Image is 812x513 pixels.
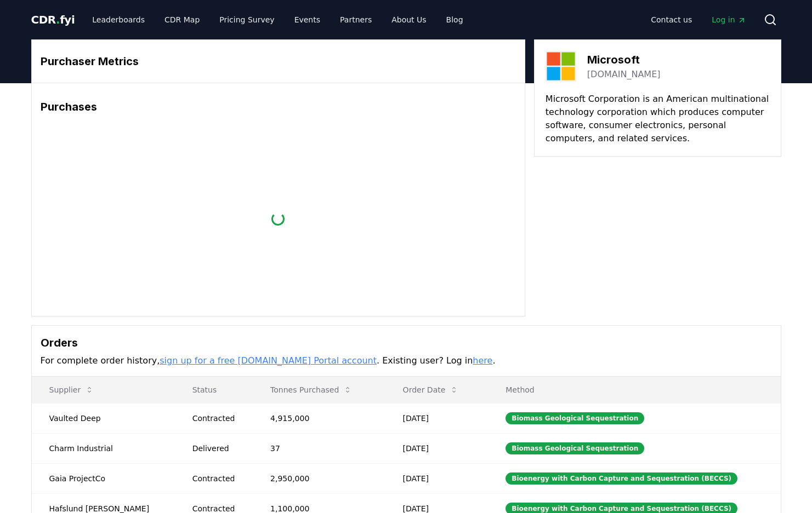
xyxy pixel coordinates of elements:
[41,53,516,70] h3: Purchaser Metrics
[211,10,283,30] a: Pricing Survey
[394,379,468,401] button: Order Date
[506,412,644,424] div: Biomass Geological Sequestration
[286,10,329,30] a: Events
[32,463,175,493] td: Gaia ProjectCo
[331,10,381,30] a: Partners
[32,433,175,463] td: Charm Industrial
[41,335,772,351] h3: Orders
[546,93,770,145] p: Microsoft Corporation is an American multinational technology corporation which produces computer...
[56,13,60,26] span: .
[385,433,489,463] td: [DATE]
[32,403,175,433] td: Vaulted Deep
[253,403,385,433] td: 4,915,000
[192,473,244,484] div: Contracted
[192,443,244,454] div: Delivered
[473,355,492,366] a: here
[385,403,489,433] td: [DATE]
[31,12,75,27] a: CDR.fyi
[192,413,244,424] div: Contracted
[587,68,661,81] a: [DOMAIN_NAME]
[31,13,75,26] span: CDR fyi
[83,10,472,30] nav: Main
[497,384,771,395] p: Method
[506,472,737,485] div: Bioenergy with Carbon Capture and Sequestration (BECCS)
[262,379,361,401] button: Tonnes Purchased
[506,442,644,454] div: Biomass Geological Sequestration
[642,10,701,30] a: Contact us
[83,10,154,30] a: Leaderboards
[385,463,489,493] td: [DATE]
[587,51,661,68] h3: Microsoft
[703,10,754,30] a: Log in
[160,355,377,366] a: sign up for a free [DOMAIN_NAME] Portal account
[438,10,472,30] a: Blog
[156,10,208,30] a: CDR Map
[41,99,516,115] h3: Purchases
[41,354,772,367] p: For complete order history, . Existing user? Log in .
[253,463,385,493] td: 2,950,000
[642,10,754,30] nav: Main
[184,384,244,395] p: Status
[271,212,285,226] div: loading
[41,379,103,401] button: Supplier
[253,433,385,463] td: 37
[712,14,746,25] span: Log in
[383,10,435,30] a: About Us
[546,51,576,82] img: Microsoft-logo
